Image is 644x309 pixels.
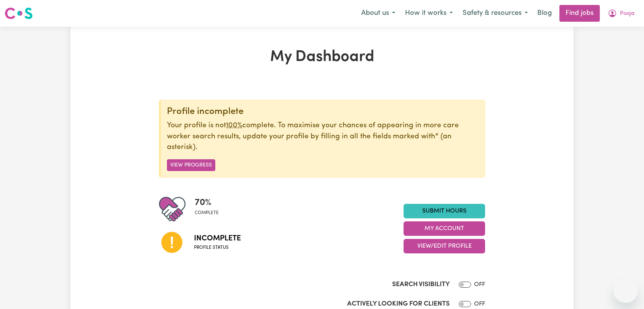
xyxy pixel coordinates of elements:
p: Your profile is not complete. To maximise your chances of appearing in more care worker search re... [167,120,479,153]
button: View Progress [167,159,215,171]
button: How it works [400,5,458,21]
a: Submit Hours [404,204,485,218]
button: About us [356,5,400,21]
iframe: Button to launch messaging window [614,279,638,303]
a: Blog [533,5,556,22]
span: Pooja [620,10,634,18]
a: Find jobs [559,5,600,22]
button: Safety & resources [458,5,533,21]
span: Incomplete [194,233,241,244]
u: 100% [226,122,242,129]
span: complete [195,210,219,216]
div: Profile completeness: 70% [195,196,225,223]
button: My Account [603,5,639,21]
span: OFF [474,282,485,288]
span: OFF [474,301,485,307]
h1: My Dashboard [159,48,485,66]
span: 70 % [195,196,219,210]
button: My Account [404,221,485,236]
div: Profile incomplete [167,106,479,117]
img: Careseekers logo [5,6,33,20]
label: Search Visibility [392,280,450,290]
button: View/Edit Profile [404,239,485,253]
label: Actively Looking for Clients [347,299,450,309]
a: Careseekers logo [5,5,33,22]
span: Profile status [194,244,241,251]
